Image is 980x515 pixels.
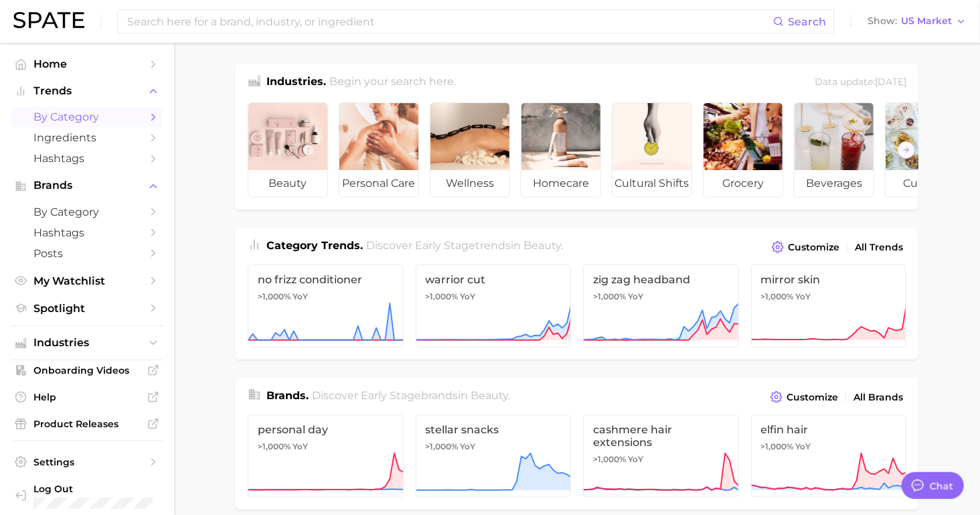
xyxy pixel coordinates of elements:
[248,102,328,198] a: beauty
[628,454,643,465] span: YoY
[266,389,309,402] span: Brands .
[794,102,874,198] a: beverages
[426,291,459,301] span: >1,000%
[293,291,308,302] span: YoY
[430,170,509,197] span: wellness
[628,291,643,302] span: YoY
[11,175,163,196] button: Brands
[761,423,897,436] span: elfin hair
[11,148,163,169] a: Hashtags
[11,387,163,407] a: Help
[767,388,841,407] button: Customize
[266,74,326,92] h1: Industries.
[583,265,739,348] a: zig zag headband>1,000% YoY
[11,414,163,434] a: Product Releases
[761,273,897,286] span: mirror skin
[855,242,903,253] span: All Trends
[33,275,141,287] span: My Watchlist
[593,454,626,464] span: >1,000%
[248,170,327,197] span: beauty
[33,391,141,403] span: Help
[339,170,418,197] span: personal care
[11,452,163,472] a: Settings
[33,418,141,430] span: Product Releases
[11,479,163,513] a: Log out. Currently logged in with e-mail mira.piamonte@powerdigitalmarketing.com.
[258,441,291,451] span: >1,000%
[11,333,163,353] button: Industries
[11,106,163,127] a: by Category
[11,222,163,243] a: Hashtags
[864,13,970,30] button: ShowUS Market
[426,423,562,436] span: stellar snacks
[11,360,163,380] a: Onboarding Videos
[11,81,163,101] button: Trends
[593,273,729,286] span: zig zag headband
[339,102,419,198] a: personal care
[851,238,906,256] a: All Trends
[126,10,773,33] input: Search here for a brand, industry, or ingredient
[787,392,838,403] span: Customize
[33,111,141,123] span: by Category
[416,415,572,498] a: stellar snacks>1,000% YoY
[703,102,783,198] a: grocery
[330,74,457,92] h2: Begin your search here.
[885,102,965,198] a: culinary
[788,242,839,253] span: Customize
[751,265,907,348] a: mirror skin>1,000% YoY
[33,364,141,376] span: Onboarding Videos
[258,291,291,301] span: >1,000%
[426,273,562,286] span: warrior cut
[886,170,965,197] span: culinary
[11,271,163,291] a: My Watchlist
[258,423,394,436] span: personal day
[33,456,141,468] span: Settings
[521,170,600,197] span: homecare
[471,389,509,402] span: beauty
[33,247,141,260] span: Posts
[850,388,906,407] a: All Brands
[461,441,476,452] span: YoY
[583,415,739,498] a: cashmere hair extensions>1,000% YoY
[11,202,163,222] a: by Category
[795,170,874,197] span: beverages
[898,141,915,159] button: Scroll Right
[593,291,626,301] span: >1,000%
[901,17,952,25] span: US Market
[33,483,244,495] span: Log Out
[33,131,141,144] span: Ingredients
[248,265,404,348] a: no frizz conditioner>1,000% YoY
[258,273,394,286] span: no frizz conditioner
[313,389,511,402] span: Discover Early Stage brands in .
[266,239,363,252] span: Category Trends .
[761,291,794,301] span: >1,000%
[11,54,163,74] a: Home
[761,441,794,451] span: >1,000%
[11,243,163,264] a: Posts
[521,102,601,198] a: homecare
[416,265,572,348] a: warrior cut>1,000% YoY
[461,291,476,302] span: YoY
[593,423,729,449] span: cashmere hair extensions
[33,179,141,192] span: Brands
[13,12,84,28] img: SPATE
[612,102,692,198] a: cultural shifts
[11,298,163,319] a: Spotlight
[788,15,826,28] span: Search
[33,152,141,165] span: Hashtags
[868,17,897,25] span: Show
[796,291,811,302] span: YoY
[796,441,811,452] span: YoY
[704,170,783,197] span: grocery
[815,74,906,92] div: Data update: [DATE]
[33,85,141,97] span: Trends
[426,441,459,451] span: >1,000%
[248,415,404,498] a: personal day>1,000% YoY
[11,127,163,148] a: Ingredients
[33,337,141,349] span: Industries
[367,239,564,252] span: Discover Early Stage trends in .
[293,441,308,452] span: YoY
[33,58,141,70] span: Home
[524,239,562,252] span: beauty
[768,238,843,256] button: Customize
[612,170,691,197] span: cultural shifts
